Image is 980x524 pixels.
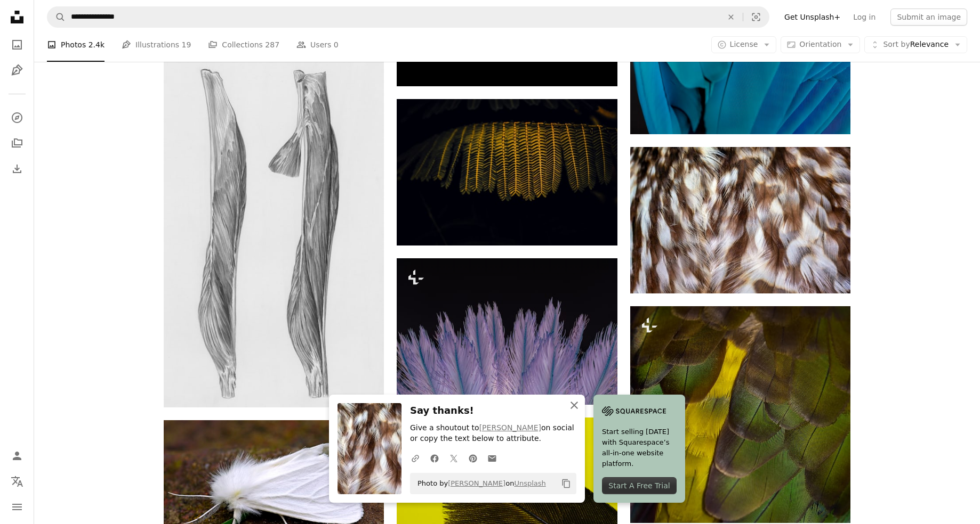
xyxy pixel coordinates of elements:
[397,167,617,177] a: a close-up of a green and yellow rope
[602,427,677,469] span: Start selling [DATE] with Squarespace’s all-in-one website platform.
[122,28,191,62] a: Illustrations 19
[164,225,384,234] a: View the photo by Europeana
[483,447,502,469] a: Share over email
[514,479,545,487] a: Unsplash
[864,36,967,53] button: Sort byRelevance
[444,447,463,469] a: Share on Twitter
[47,7,66,27] button: Search Unsplash
[557,474,575,493] button: Copy to clipboard
[711,36,777,53] button: License
[6,107,28,128] a: Explore
[47,6,769,28] form: Find visuals sitewide
[6,34,28,55] a: Photos
[799,40,841,48] span: Orientation
[296,28,339,62] a: Users 0
[265,39,279,51] span: 287
[410,403,576,419] h3: Say thanks!
[412,475,546,492] span: Photo by on
[602,403,666,419] img: file-1705255347840-230a6ab5bca9image
[425,447,444,469] a: Share on Facebook
[890,9,967,26] button: Submit an image
[883,40,910,48] span: Sort by
[164,52,384,407] img: photo-1716996237509-f783839a7c6e
[847,9,882,26] a: Log in
[479,423,541,432] a: [PERSON_NAME]
[6,445,28,466] a: Log in / Sign up
[397,99,617,245] img: a close-up of a green and yellow rope
[410,423,576,444] p: Give a shoutout to on social or copy the text below to attribute.
[164,485,384,495] a: A white flower with a green stem on a rock
[730,40,758,48] span: License
[719,7,743,27] button: Clear
[6,133,28,154] a: Collections
[397,258,617,405] img: Close up of purple feathers against a black background
[602,477,677,494] div: Start A Free Trial
[778,9,847,26] a: Get Unsplash+
[397,326,617,336] a: Close up of purple feathers against a black background
[593,395,685,503] a: Start selling [DATE] with Squarespace’s all-in-one website platform.Start A Free Trial
[6,158,28,179] a: Download History
[743,7,769,27] button: Visual search
[6,496,28,518] button: Menu
[6,6,28,30] a: Home — Unsplash
[630,306,850,523] img: a close up of a green and yellow bird's feathers
[208,28,279,62] a: Collections 287
[463,447,483,469] a: Share on Pinterest
[448,479,505,487] a: [PERSON_NAME]
[630,410,850,419] a: a close up of a green and yellow bird's feathers
[630,147,850,293] img: Close-up of brown and white bird feathers.
[182,39,191,51] span: 19
[334,39,339,51] span: 0
[6,60,28,81] a: Illustrations
[6,471,28,492] button: Language
[630,215,850,225] a: Close-up of brown and white bird feathers.
[883,39,949,50] span: Relevance
[781,36,860,53] button: Orientation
